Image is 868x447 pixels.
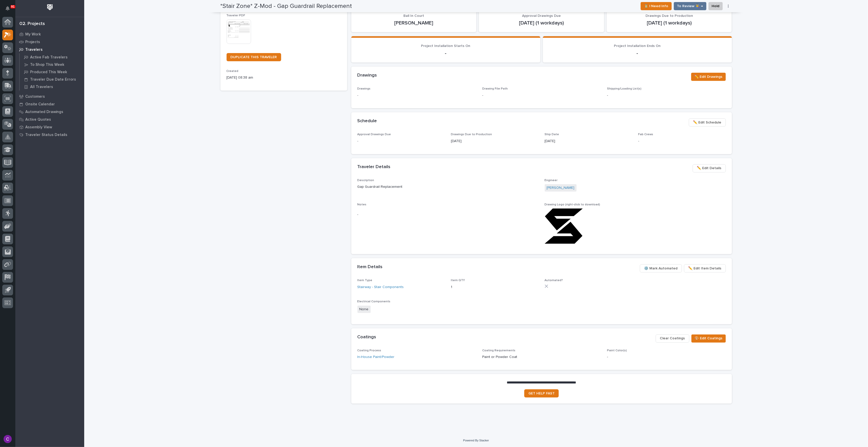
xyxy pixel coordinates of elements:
a: In-House Paint/Powder [357,354,395,360]
p: All Travelers [30,85,53,89]
p: Active Quotes [25,117,51,122]
p: Active Fab Travelers [30,55,68,60]
span: Approval Drawings Due [522,14,561,18]
h2: Traveler Details [357,164,391,170]
p: - [607,93,726,98]
img: Workspace Logo [45,3,55,12]
span: Notes [357,203,367,206]
h2: Item Details [357,264,383,270]
p: Automated Drawings [25,110,63,114]
p: Traveler Status Details [25,133,67,137]
h2: Coatings [357,334,376,340]
span: Hold [712,3,720,9]
span: Approval Drawings Due [357,133,391,136]
span: Paint Color(s) [607,349,627,352]
a: DUPLICATE THIS TRAVELER [227,53,281,61]
a: Traveler Status Details [15,131,84,139]
p: [DATE] 08:38 am [227,75,341,80]
a: Travelers [15,46,84,53]
button: 🎨 Edit Coatings [691,334,726,343]
span: Drawing File Path [482,87,508,90]
p: Assembly View [25,125,52,130]
p: Traveler Due Date Errors [30,77,76,82]
a: Active Fab Travelers [20,54,84,61]
p: - [482,93,483,98]
span: Created [227,70,239,73]
p: - [638,139,726,144]
span: Drawings [357,87,371,90]
a: Produced This Week [20,68,84,76]
a: Active Quotes [15,116,84,123]
span: Fab Crews [638,133,653,136]
span: ✏️ Edit Drawings [695,74,723,80]
span: Automated? [545,279,563,282]
button: ✏️ Edit Schedule [689,118,726,127]
span: Drawings Due to Production [451,133,492,136]
p: Onsite Calendar [25,102,55,107]
p: Produced This Week [30,70,67,74]
button: To Review 👨‍🏭 → [674,2,706,10]
a: Powered By Stacker [463,439,489,442]
p: Customers [25,94,45,99]
button: Notifications [2,3,13,14]
p: Gap Guardrail Replacement [357,184,539,190]
h2: *Stair Zone* Z-Mod - Gap Guardrail Replacement [220,3,352,10]
button: Hold [709,2,723,10]
p: My Work [25,32,41,37]
a: Assembly View [15,123,84,131]
p: Projects [25,40,40,44]
button: Clear Coatings [656,334,689,343]
div: Notifications91 [6,6,13,14]
span: Coating Requirements [482,349,515,352]
a: My Work [15,30,84,38]
a: All Travelers [20,83,84,90]
span: None [357,306,371,313]
p: 91 [11,5,15,8]
img: vPtf4d1ytPfkjNcWG5M-bW6PnWeDnoaqCDWexPerF_U [545,208,583,244]
span: DUPLICATE THIS TRAVELER [231,55,277,59]
h2: Drawings [357,73,377,78]
a: [PERSON_NAME] [547,185,575,191]
a: Projects [15,38,84,46]
span: Drawings Due to Production [646,14,693,18]
span: Ball In Court [404,14,424,18]
span: Traveler PDF [227,14,245,17]
span: Coating Process [357,349,381,352]
p: 1 [451,284,539,290]
p: - [549,50,726,56]
a: Automated Drawings [15,108,84,116]
span: Electrical Components [357,300,391,303]
p: [PERSON_NAME] [357,20,470,26]
span: Drawing Logo (right-click to download) [545,203,600,206]
span: ⚙️ Mark Automated [644,265,678,271]
span: Ship Date [545,133,559,136]
p: - [357,93,476,98]
span: 🎨 Edit Coatings [695,335,723,341]
span: ✏️ Edit Schedule [693,119,722,126]
span: Shipping/Loading List(s) [607,87,641,90]
span: ✏️ Edit Item Details [688,265,722,271]
p: - [607,354,726,360]
span: GET HELP FAST [528,392,555,395]
p: [DATE] [545,139,632,144]
span: ✏️ Edit Details [697,165,722,171]
button: ✏️ Edit Details [693,164,726,172]
a: Onsite Calendar [15,100,84,108]
span: Engineer [545,179,558,182]
button: ✏️ Edit Drawings [691,73,726,81]
a: GET HELP FAST [524,389,559,398]
p: Paint or Powder Coat [482,354,601,360]
div: 02. Projects [19,21,45,27]
button: ⚙️ Mark Automated [640,264,682,272]
span: Clear Coatings [660,335,685,341]
button: users-avatar [2,434,13,444]
p: [DATE] [451,139,539,144]
p: [DATE] (1 workdays) [613,20,726,26]
span: Item QTY [451,279,465,282]
h2: Schedule [357,118,377,124]
p: Travelers [25,47,43,52]
span: Project Installation Ends On [614,44,661,48]
a: To Shop This Week [20,61,84,68]
p: [DATE] (1 workdays) [485,20,598,26]
a: Stairway - Stair Components [357,284,404,290]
